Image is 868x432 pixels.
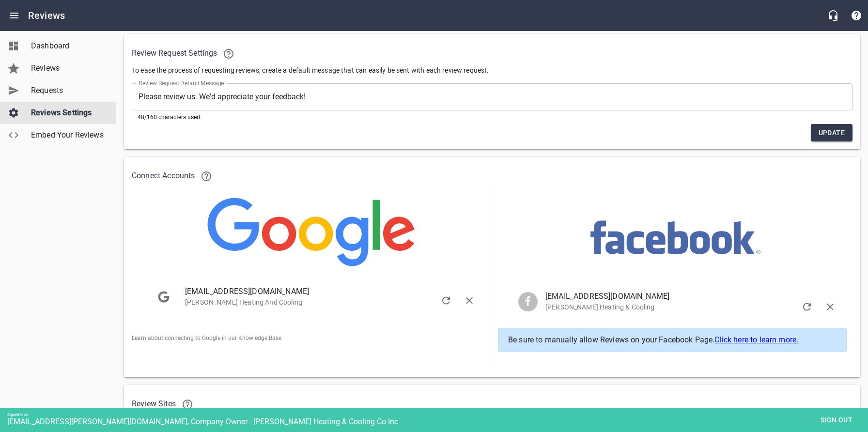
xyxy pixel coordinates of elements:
span: [EMAIL_ADDRESS][DOMAIN_NAME] [185,286,460,297]
button: Sign Out [458,289,481,312]
h6: Review Sites [132,393,852,416]
button: Sign Out [819,295,842,318]
p: [PERSON_NAME] Heating And Cooling [185,297,460,308]
span: Dashboard [31,40,105,52]
a: Learn more about connecting Google and Facebook to Reviews [195,165,218,188]
div: [EMAIL_ADDRESS][PERSON_NAME][DOMAIN_NAME], Company Owner - [PERSON_NAME] Heating & Cooling Co Inc [7,417,868,426]
a: Click here to learn more. [714,335,798,344]
button: Refresh [795,295,819,318]
p: Be sure to manually allow Reviews on your Facebook Page. [508,334,837,346]
span: [EMAIL_ADDRESS][DOMAIN_NAME] [545,291,821,302]
button: Support Portal [845,4,868,27]
a: Learn about connecting to Google in our Knowledge Base [132,335,281,341]
button: Open drawer [2,4,26,27]
h6: Connect Accounts [132,165,852,188]
span: 48 /160 characters used. [138,114,201,121]
span: Reviews [31,62,105,74]
p: To ease the process of requesting reviews, create a default message that can easily be sent with ... [132,65,852,76]
span: Sign out [816,414,857,426]
span: Requests [31,85,105,96]
button: Sign out [812,411,861,429]
span: Update [819,127,845,139]
a: Learn more about requesting reviews [217,42,240,65]
h6: Reviews [28,8,65,23]
div: Signed in as [7,413,868,417]
button: Refresh [434,289,458,312]
a: Customers will leave you reviews on these sites. Learn more. [176,393,199,416]
textarea: Please review us. We'd appreciate your feedback! [139,92,846,101]
span: Reviews Settings [31,107,105,119]
button: Live Chat [821,4,845,27]
h6: Review Request Settings [132,42,852,65]
p: [PERSON_NAME] Heating & Cooling [545,302,821,312]
span: Embed Your Reviews [31,129,105,141]
button: Update [811,124,852,142]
